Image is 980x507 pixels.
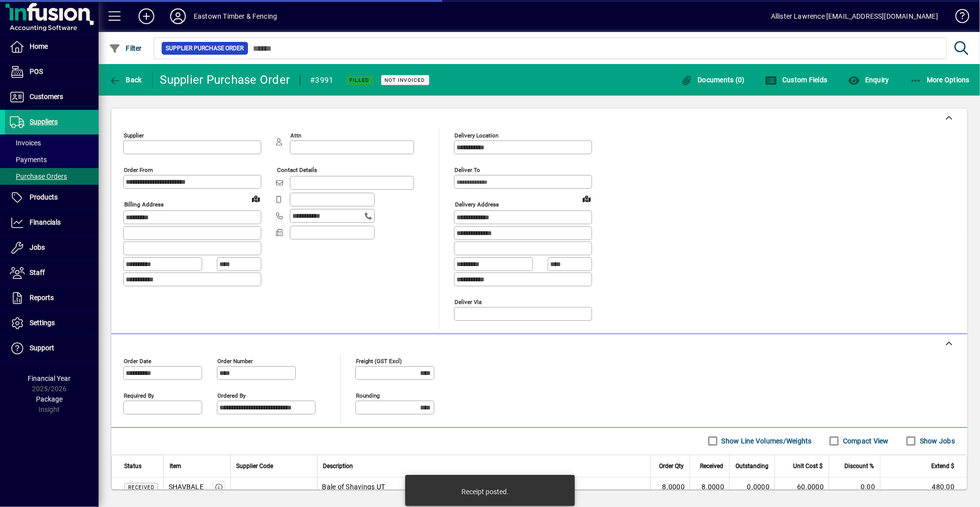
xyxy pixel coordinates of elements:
[5,311,99,336] a: Settings
[131,7,162,25] button: Add
[30,294,54,302] span: Reports
[461,487,509,497] div: Receipt posted.
[829,477,880,497] td: 0.00
[659,461,684,472] span: Order Qty
[162,7,194,25] button: Profile
[36,395,63,403] span: Package
[700,461,723,472] span: Received
[678,71,747,89] button: Documents (0)
[5,34,99,59] a: Home
[5,60,99,84] a: POS
[99,71,153,89] app-page-header-button: Back
[650,477,690,497] td: 8.0000
[455,167,480,173] mat-label: Deliver To
[194,8,277,24] div: Eastown Timber & Fencing
[237,461,274,472] span: Supplier Code
[124,461,141,472] span: Status
[356,392,380,399] mat-label: Rounding
[109,76,142,84] span: Back
[5,135,99,151] a: Invoices
[774,477,829,497] td: 60.0000
[30,118,58,126] span: Suppliers
[848,76,889,84] span: Enquiry
[124,167,153,173] mat-label: Order from
[28,374,71,382] span: Financial Year
[579,191,595,206] a: View on map
[690,477,729,497] td: 8.0000
[455,132,498,139] mat-label: Delivery Location
[128,485,154,490] span: Received
[385,77,425,83] span: Not Invoiced
[166,43,244,53] span: Supplier Purchase Order
[106,71,144,89] button: Back
[30,319,55,327] span: Settings
[766,76,828,84] span: Custom Fields
[30,193,58,201] span: Products
[170,461,181,472] span: Item
[30,68,43,75] span: POS
[10,172,67,180] span: Purchase Orders
[30,243,45,251] span: Jobs
[771,8,938,24] div: Allister Lawrence [EMAIL_ADDRESS][DOMAIN_NAME]
[681,76,745,84] span: Documents (0)
[30,218,61,226] span: Financials
[30,344,54,352] span: Support
[30,42,48,50] span: Home
[5,236,99,260] a: Jobs
[356,357,402,364] mat-label: Freight (GST excl)
[30,269,45,276] span: Staff
[793,461,823,472] span: Unit Cost $
[5,336,99,361] a: Support
[948,2,968,34] a: Knowledge Base
[350,77,370,83] span: Filled
[30,93,63,101] span: Customers
[323,461,353,472] span: Description
[10,139,41,147] span: Invoices
[5,261,99,285] a: Staff
[5,85,99,109] a: Customers
[10,156,47,164] span: Payments
[248,191,264,206] a: View on map
[908,71,973,89] button: More Options
[124,357,151,364] mat-label: Order date
[918,436,955,446] label: Show Jobs
[322,482,385,492] span: Bale of Shavings UT
[735,461,769,472] span: Outstanding
[5,210,99,235] a: Financials
[106,39,144,57] button: Filter
[845,71,891,89] button: Enquiry
[310,72,333,88] div: #3991
[729,477,774,497] td: 0.0000
[109,44,142,52] span: Filter
[217,392,245,399] mat-label: Ordered by
[720,436,812,446] label: Show Line Volumes/Weights
[124,392,154,399] mat-label: Required by
[880,477,967,497] td: 480.00
[5,185,99,210] a: Products
[5,151,99,168] a: Payments
[5,168,99,185] a: Purchase Orders
[160,72,290,88] div: Supplier Purchase Order
[841,436,889,446] label: Compact View
[763,71,830,89] button: Custom Fields
[455,298,482,305] mat-label: Deliver via
[910,76,970,84] span: More Options
[290,132,301,139] mat-label: Attn
[169,482,204,492] div: SHAVBALE
[5,286,99,310] a: Reports
[124,132,144,139] mat-label: Supplier
[931,461,954,472] span: Extend $
[217,357,253,364] mat-label: Order number
[844,461,874,472] span: Discount %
